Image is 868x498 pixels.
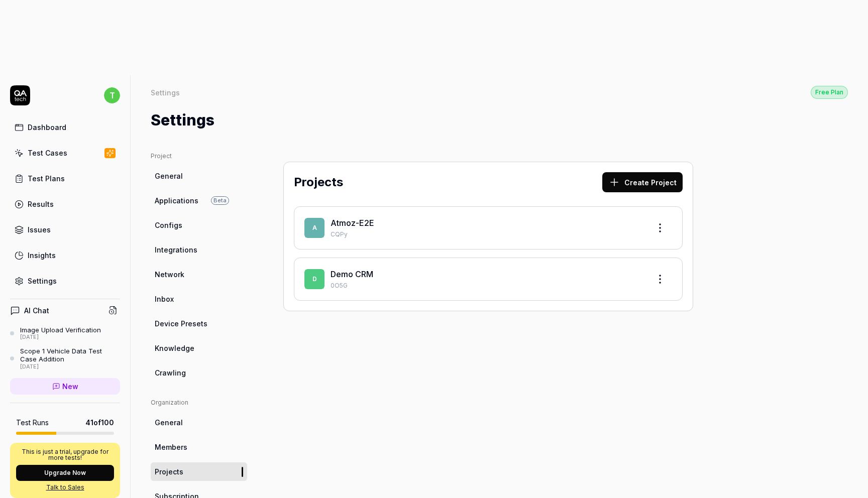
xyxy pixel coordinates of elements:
[10,347,120,370] a: Scope 1 Vehicle Data Test Case Addition[DATE]
[28,173,65,184] div: Test Plans
[151,152,247,161] div: Project
[155,171,183,181] span: General
[811,86,848,99] div: Free Plan
[811,85,848,99] button: Free Plan
[151,314,247,333] a: Device Presets
[151,363,247,382] a: Crawling
[16,449,114,461] p: This is just a trial, upgrade for more tests!
[10,245,120,265] a: Insights
[151,462,247,481] a: Projects
[155,442,187,452] span: Members
[28,148,67,158] div: Test Cases
[62,381,78,392] span: New
[151,167,247,185] a: General
[155,417,183,428] span: General
[331,230,642,239] p: CQPy
[10,143,120,163] a: Test Cases
[10,169,120,188] a: Test Plans
[151,240,247,259] a: Integrations
[28,276,57,286] div: Settings
[10,194,120,214] a: Results
[20,363,120,370] div: [DATE]
[151,216,247,234] a: Configs
[151,413,247,432] a: General
[10,220,120,239] a: Issues
[85,417,114,428] span: 41 of 100
[28,250,56,261] div: Insights
[16,483,114,492] a: Talk to Sales
[104,87,120,103] span: t
[24,305,49,316] h4: AI Chat
[20,334,101,341] div: [DATE]
[10,378,120,395] a: New
[211,196,229,205] span: Beta
[331,218,374,228] a: Atmoz-E2E
[155,466,183,477] span: Projects
[155,294,174,304] span: Inbox
[151,290,247,308] a: Inbox
[10,117,120,137] a: Dashboard
[104,85,120,105] button: t
[151,398,247,407] div: Organization
[10,326,120,341] a: Image Upload Verification[DATE]
[28,122,66,133] div: Dashboard
[155,195,198,206] span: Applications
[151,438,247,456] a: Members
[28,224,51,235] div: Issues
[28,199,54,209] div: Results
[10,271,120,291] a: Settings
[20,347,120,363] div: Scope 1 Vehicle Data Test Case Addition
[294,173,343,191] h2: Projects
[151,265,247,284] a: Network
[331,269,373,279] a: Demo CRM
[602,172,683,192] button: Create Project
[16,465,114,481] button: Upgrade Now
[155,343,194,353] span: Knowledge
[16,418,49,427] h5: Test Runs
[151,87,180,97] div: Settings
[304,218,324,238] span: A
[20,326,101,334] div: Image Upload Verification
[151,339,247,357] a: Knowledge
[155,367,186,378] span: Crawling
[155,269,184,280] span: Network
[151,191,247,210] a: ApplicationsBeta
[155,220,182,230] span: Configs
[304,269,324,289] span: D
[155,318,207,329] span: Device Presets
[151,109,214,132] h1: Settings
[331,281,642,290] p: 0O5G
[155,244,197,255] span: Integrations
